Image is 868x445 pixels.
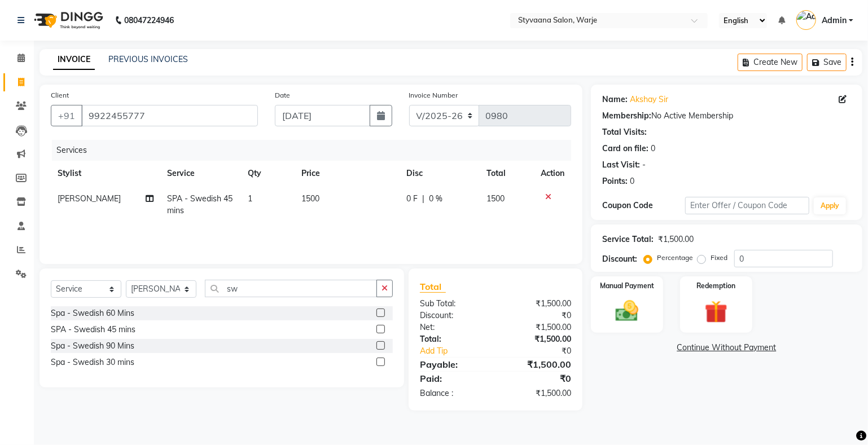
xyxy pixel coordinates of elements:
span: 0 % [429,193,442,205]
div: ₹0 [510,345,580,357]
span: | [422,193,424,205]
div: Coupon Code [602,200,685,212]
div: Spa - Swedish 30 mins [51,356,134,368]
th: Service [160,161,241,186]
span: 1 [248,193,252,204]
input: Search by Name/Mobile/Email/Code [81,105,258,126]
div: Card on file: [602,143,648,155]
th: Disc [400,161,480,186]
th: Qty [241,161,295,186]
div: Spa - Swedish 90 Mins [51,340,134,352]
div: ₹0 [496,310,580,321]
div: Net: [411,321,496,333]
img: Admin [796,10,816,30]
span: 1500 [486,193,505,204]
div: Total: [411,333,496,345]
div: SPA - Swedish 45 mins [51,324,135,336]
div: 0 [651,143,655,155]
label: Client [51,90,69,100]
img: _cash.svg [608,298,646,324]
label: Invoice Number [409,90,458,100]
div: Paid: [411,372,496,385]
a: Add Tip [411,345,510,357]
b: 08047224946 [124,5,174,36]
div: ₹1,500.00 [496,333,580,345]
label: Fixed [711,253,727,263]
th: Stylist [51,161,160,186]
label: Date [275,90,290,100]
div: Service Total: [602,233,654,245]
a: Continue Without Payment [593,342,860,354]
th: Action [534,161,571,186]
img: logo [29,5,106,36]
div: Spa - Swedish 60 Mins [51,307,134,319]
a: PREVIOUS INVOICES [108,54,188,64]
div: Payable: [411,358,496,371]
div: - [642,159,646,171]
button: Create New [738,54,803,71]
span: Admin [822,15,847,27]
div: Points: [602,175,628,187]
span: [PERSON_NAME] [58,193,121,204]
div: Discount: [602,253,637,265]
div: ₹1,500.00 [496,387,580,399]
input: Search or Scan [205,280,377,297]
button: Apply [814,197,846,214]
img: _gift.svg [698,298,735,326]
div: 0 [630,175,634,187]
button: Save [807,54,847,71]
span: Total [420,281,446,293]
a: INVOICE [53,50,95,70]
div: Sub Total: [411,298,496,310]
div: No Active Membership [602,110,851,122]
div: ₹1,500.00 [658,233,694,245]
div: Balance : [411,387,496,399]
div: Services [52,140,580,161]
th: Price [295,161,400,186]
a: Akshay Sir [630,94,668,105]
th: Total [480,161,534,186]
div: ₹1,500.00 [496,298,580,310]
div: Name: [602,94,628,105]
div: ₹1,500.00 [496,358,580,371]
input: Enter Offer / Coupon Code [685,197,810,214]
button: +91 [51,105,82,126]
div: Discount: [411,310,496,321]
span: SPA - Swedish 45 mins [167,193,233,215]
div: Total Visits: [602,126,647,138]
span: 0 F [406,193,418,205]
div: ₹1,500.00 [496,321,580,333]
span: 1500 [301,193,319,204]
label: Redemption [696,281,735,291]
label: Percentage [657,253,693,263]
label: Manual Payment [600,281,654,291]
div: Last Visit: [602,159,640,171]
div: ₹0 [496,372,580,385]
div: Membership: [602,110,651,122]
